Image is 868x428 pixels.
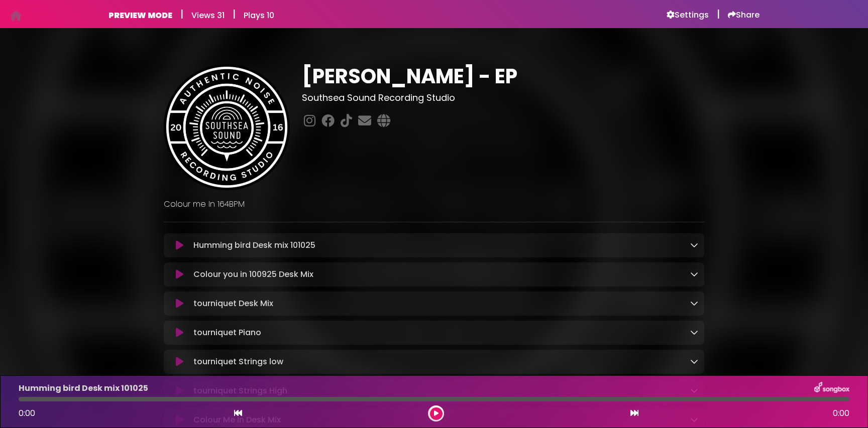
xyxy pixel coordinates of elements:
[164,64,290,190] img: Sqix3KgTCSFekl421UP5
[233,8,236,20] h5: |
[164,198,704,210] p: Colour me In 164BPM
[19,407,35,419] span: 0:00
[667,10,709,20] a: Settings
[244,11,274,20] h6: Plays 10
[193,268,313,280] p: Colour you in 100925 Desk Mix
[193,239,315,251] p: Humming bird Desk mix 101025
[180,8,183,20] h5: |
[302,64,704,88] h1: [PERSON_NAME] - EP
[814,382,849,395] img: songbox-logo-white.png
[302,92,704,103] h3: Southsea Sound Recording Studio
[193,356,283,368] p: tourniquet Strings low
[728,10,759,20] a: Share
[193,298,273,310] p: tourniquet Desk Mix
[193,327,261,339] p: tourniquet Piano
[19,382,148,394] p: Humming bird Desk mix 101025
[191,11,225,20] h6: Views 31
[108,11,172,20] h6: PREVIEW MODE
[833,407,849,419] span: 0:00
[717,8,720,20] h5: |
